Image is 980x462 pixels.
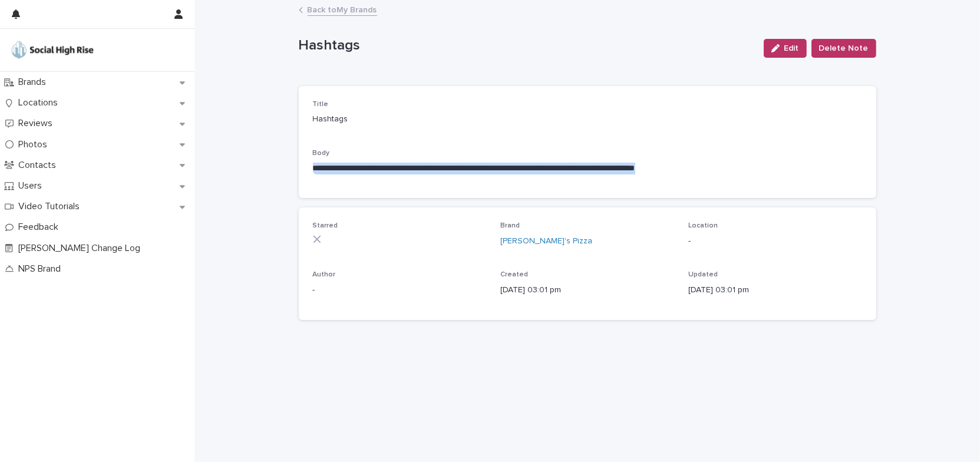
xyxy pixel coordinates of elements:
[313,284,487,296] div: -
[14,160,65,171] p: Contacts
[688,284,862,296] p: [DATE] 03:01 pm
[688,222,718,229] span: Location
[819,42,869,54] span: Delete Note
[14,139,57,150] p: Photos
[14,263,70,275] p: NPS Brand
[14,97,67,108] p: Locations
[14,201,89,212] p: Video Tutorials
[299,37,754,54] p: Hashtags
[14,222,68,233] p: Feedback
[313,113,487,126] p: Hashtags
[784,44,799,52] span: Edit
[14,243,150,254] p: [PERSON_NAME] Change Log
[14,77,55,88] p: Brands
[811,39,876,58] button: Delete Note
[500,284,674,296] p: [DATE] 03:01 pm
[14,118,62,129] p: Reviews
[313,222,338,229] span: Starred
[308,2,377,16] a: Back toMy Brands
[9,38,95,62] img: o5DnuTxEQV6sW9jFYBBf
[764,39,807,58] button: Edit
[313,271,336,278] span: Author
[500,235,592,247] a: [PERSON_NAME]'s Pizza
[688,271,718,278] span: Updated
[500,222,520,229] span: Brand
[313,101,329,108] span: Title
[688,235,862,247] p: -
[313,150,330,157] span: Body
[500,271,528,278] span: Created
[14,180,51,192] p: Users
